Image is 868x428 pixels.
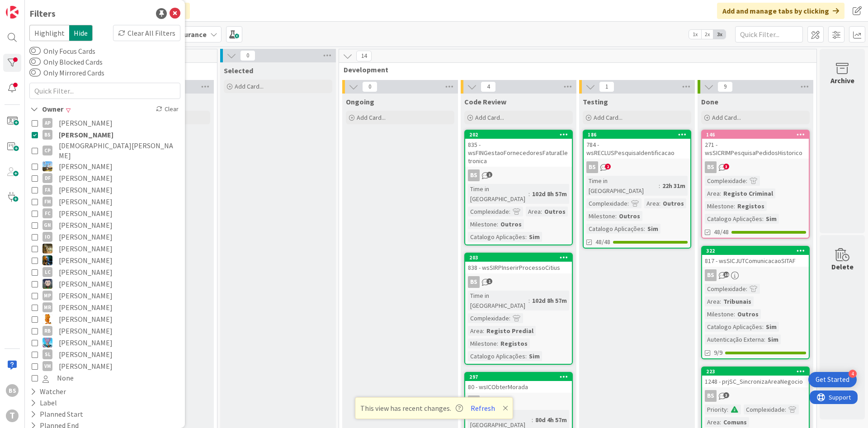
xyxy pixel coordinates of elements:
img: JC [42,244,52,254]
span: : [525,351,527,361]
span: : [483,326,484,336]
span: 4 [481,81,496,92]
div: Area [644,198,659,208]
div: Sim [764,322,779,332]
label: Only Focus Cards [29,46,95,56]
div: Planned Start [29,409,84,420]
div: CP [42,146,52,155]
div: Complexidade [744,404,785,414]
div: MP [42,291,52,301]
div: Outros [735,309,761,319]
div: MR [42,302,52,312]
div: Registo Predial [484,326,536,336]
div: Catalogo Aplicações [705,322,762,332]
button: DF [PERSON_NAME] [32,172,178,184]
span: 48/48 [595,237,610,247]
div: BS [702,161,809,173]
div: Comuns [721,417,749,427]
img: Visit kanbanzone.com [6,6,19,19]
div: BS [465,169,572,181]
span: Highlight [29,25,69,41]
span: : [541,207,542,216]
span: [PERSON_NAME] [59,172,113,184]
span: 0 [240,50,255,61]
div: BS [465,395,572,407]
span: 9 [717,81,733,92]
div: BS [465,276,572,288]
div: 146 [706,132,809,138]
div: Area [705,417,720,427]
div: Time in [GEOGRAPHIC_DATA] [468,184,528,204]
span: [PERSON_NAME] [59,325,113,337]
div: 146 [702,131,809,139]
button: DG [PERSON_NAME] [32,160,178,172]
div: Catalogo Aplicações [468,351,525,361]
span: Testing [583,97,608,106]
span: [PERSON_NAME] [59,196,113,207]
button: Only Blocked Cards [29,57,41,66]
div: SL [42,349,52,359]
div: Milestone [586,211,615,221]
span: Support [19,1,41,12]
img: DG [42,161,52,171]
div: Label [29,397,58,409]
span: [PERSON_NAME] [59,301,113,313]
div: Archive [830,75,854,86]
span: [PERSON_NAME] [59,266,113,278]
div: 322817 - wsSICJUTComunicacaoSITAF [702,247,809,267]
span: [PERSON_NAME] [59,278,113,290]
button: JC [PERSON_NAME] [32,243,178,254]
span: : [525,232,527,242]
div: DF [42,173,52,183]
div: Sim [527,351,542,361]
div: 4 [849,370,857,378]
span: [PERSON_NAME] [59,290,113,301]
div: Milestone [468,219,497,229]
span: : [532,415,533,425]
div: BS [584,161,690,173]
div: Milestone [468,339,497,348]
label: Only Mirrored Cards [29,67,104,78]
span: 1x [689,30,701,39]
span: : [659,181,660,191]
span: 3 [723,164,729,169]
span: Add Card... [475,113,504,122]
span: : [720,188,721,198]
div: Tribunais [721,296,754,306]
button: LC [PERSON_NAME] [32,266,178,278]
span: 1 [599,81,614,92]
div: BS [42,130,52,140]
span: : [497,219,498,229]
div: Catalogo Aplicações [586,224,644,234]
span: [PERSON_NAME] [59,243,113,254]
div: Sim [645,224,660,234]
div: 297 [465,373,572,381]
label: Only Blocked Cards [29,56,103,67]
button: FA [PERSON_NAME] [32,184,178,196]
div: Complexidade [468,313,509,323]
div: Outros [617,211,642,221]
span: [PERSON_NAME] [59,160,113,172]
span: : [659,198,660,208]
div: Clear All Filters [113,25,180,41]
div: T [6,409,19,422]
button: VM [PERSON_NAME] [32,360,178,372]
div: 102d 8h 57m [530,296,569,306]
div: Priority [705,404,727,414]
div: 202835 - wsFINGestaoFornecedoresFaturaEletronica [465,131,572,167]
span: 3x [713,30,726,39]
div: 203 [469,254,572,261]
img: SF [42,338,52,348]
div: RB [42,326,52,336]
span: 1 [486,278,492,284]
div: 186784 - wsRECLUSPesquisaIdentificacao [584,131,690,159]
button: MR [PERSON_NAME] [32,301,178,313]
div: Catalogo Aplicações [468,232,525,242]
div: FC [42,208,52,218]
span: Code Review [464,97,506,106]
span: : [509,207,510,216]
div: Catalogo Aplicações [705,214,762,224]
div: Complexidade [705,284,746,294]
div: Outros [498,219,524,229]
span: This view has recent changes. [360,403,463,414]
